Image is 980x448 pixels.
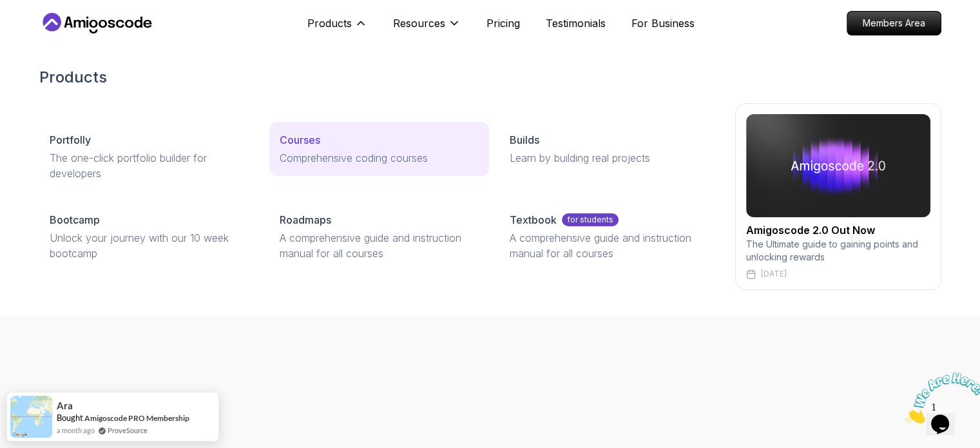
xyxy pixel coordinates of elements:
p: Learn by building real projects [510,150,709,166]
p: A comprehensive guide and instruction manual for all courses [510,230,709,261]
iframe: chat widget [900,367,980,429]
span: Bought [57,413,83,423]
p: Courses [280,132,320,148]
p: Unlock your journey with our 10 week bootcamp [50,230,249,261]
p: for students [562,213,619,226]
p: The one-click portfolio builder for developers [50,150,249,181]
h2: Products [39,67,941,88]
p: Comprehensive coding courses [280,150,479,166]
p: Textbook [510,212,557,228]
a: Amigoscode PRO Membership [84,413,189,423]
p: Members Area [847,12,941,35]
p: Builds [510,132,539,148]
p: The Ultimate guide to gaining points and unlocking rewards [746,238,930,264]
a: PortfollyThe one-click portfolio builder for developers [39,122,259,191]
p: A comprehensive guide and instruction manual for all courses [280,230,479,261]
a: For Business [631,15,695,31]
button: Products [307,15,367,41]
p: Roadmaps [280,212,331,228]
a: amigoscode 2.0Amigoscode 2.0 Out NowThe Ultimate guide to gaining points and unlocking rewards[DATE] [735,103,941,290]
p: Portfolly [50,132,91,148]
a: Pricing [486,15,520,31]
p: Bootcamp [50,212,100,228]
button: Resources [393,15,461,41]
img: provesource social proof notification image [10,396,52,438]
span: Ara [57,400,73,411]
a: ProveSource [108,425,148,436]
a: Testimonials [546,15,606,31]
a: RoadmapsA comprehensive guide and instruction manual for all courses [269,202,489,271]
a: CoursesComprehensive coding courses [269,122,489,176]
a: Textbookfor studentsA comprehensive guide and instruction manual for all courses [499,202,719,271]
span: a month ago [57,425,95,436]
p: Products [307,15,352,31]
p: Resources [393,15,445,31]
a: Members Area [847,11,941,35]
a: BuildsLearn by building real projects [499,122,719,176]
img: Chat attention grabber [5,5,85,56]
a: BootcampUnlock your journey with our 10 week bootcamp [39,202,259,271]
h2: Amigoscode 2.0 Out Now [746,222,930,238]
span: 1 [5,5,10,16]
p: [DATE] [761,269,787,279]
img: amigoscode 2.0 [746,114,930,217]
